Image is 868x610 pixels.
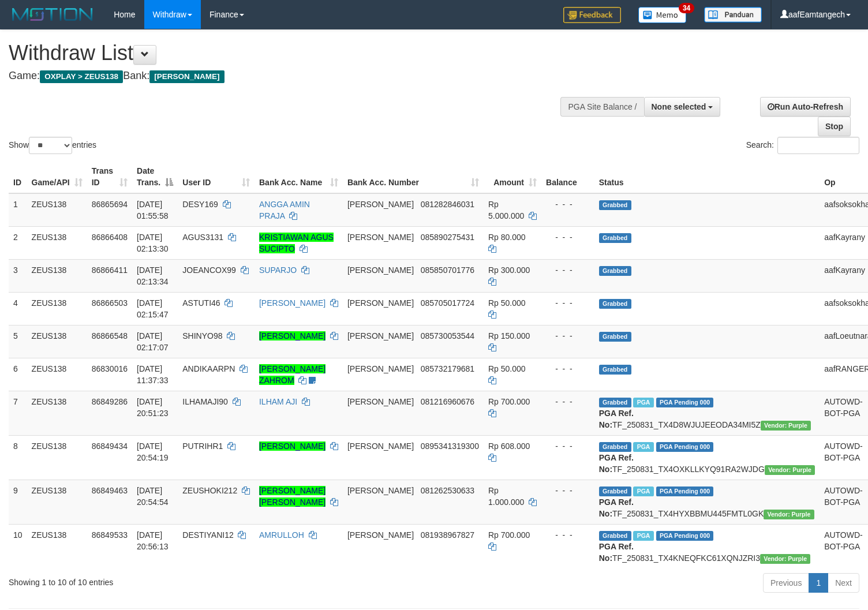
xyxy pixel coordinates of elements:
span: [DATE] 02:13:30 [137,233,169,253]
span: None selected [652,102,706,111]
div: - - - [546,330,590,342]
span: DESY169 [182,200,218,209]
span: Marked by aafRornrotha [633,531,653,541]
span: 86865694 [92,200,128,209]
td: 1 [9,193,27,227]
a: AMRULLOH [259,530,304,540]
span: [PERSON_NAME] [347,530,414,540]
div: - - - [546,396,590,407]
span: [PERSON_NAME] [347,364,414,373]
span: [DATE] 02:17:07 [137,331,169,352]
span: [DATE] 02:15:47 [137,298,169,319]
span: [DATE] 20:51:23 [137,397,169,418]
span: Grabbed [599,398,631,407]
td: ZEUS138 [27,480,87,524]
span: Grabbed [599,233,631,243]
span: [PERSON_NAME] [347,233,414,242]
td: 8 [9,435,27,480]
td: 3 [9,259,27,292]
a: Next [828,573,859,593]
span: PGA Pending [656,442,714,452]
button: None selected [644,97,721,117]
th: Bank Acc. Number: activate to sort column ascending [343,160,484,193]
span: SHINYO98 [182,331,222,340]
a: Stop [818,117,851,136]
label: Search: [746,137,859,154]
td: TF_250831_TX4KNEQFKC61XQNJZRI3 [594,524,820,568]
td: TF_250831_TX4D8WJUJEEODA34MI5Z [594,391,820,435]
th: Date Trans.: activate to sort column descending [132,160,178,193]
select: Showentries [29,137,72,154]
span: PGA Pending [656,531,714,541]
span: Rp 608.000 [488,441,530,451]
span: [DATE] 11:37:33 [137,364,169,385]
span: Grabbed [599,200,631,210]
td: ZEUS138 [27,391,87,435]
span: Grabbed [599,332,631,342]
h1: Withdraw List [9,42,567,65]
span: Rp 50.000 [488,364,526,373]
div: Showing 1 to 10 of 10 entries [9,572,353,588]
span: Marked by aafRornrotha [633,442,653,452]
div: - - - [546,363,590,375]
span: [PERSON_NAME] [347,486,414,495]
a: ILHAM AJI [259,397,297,406]
th: Trans ID: activate to sort column ascending [87,160,132,193]
span: Rp 50.000 [488,298,526,308]
span: Rp 700.000 [488,397,530,406]
div: - - - [546,264,590,276]
td: 9 [9,480,27,524]
span: Grabbed [599,266,631,276]
span: PGA Pending [656,486,714,496]
span: Copy 081282846031 to clipboard [421,200,474,209]
a: Previous [763,573,809,593]
div: - - - [546,485,590,496]
span: Marked by aafRornrotha [633,486,653,496]
span: 86866548 [92,331,128,340]
span: [PERSON_NAME] [347,397,414,406]
td: ZEUS138 [27,524,87,568]
span: 86866408 [92,233,128,242]
span: Vendor URL: https://trx4.1velocity.biz [760,554,810,564]
div: - - - [546,440,590,452]
b: PGA Ref. No: [599,542,634,563]
span: Copy 085732179681 to clipboard [421,364,474,373]
img: panduan.png [704,7,762,23]
span: Rp 150.000 [488,331,530,340]
span: Copy 085730053544 to clipboard [421,331,474,340]
td: ZEUS138 [27,292,87,325]
th: Game/API: activate to sort column ascending [27,160,87,193]
input: Search: [777,137,859,154]
span: [DATE] 20:54:19 [137,441,169,462]
a: SUPARJO [259,265,297,275]
span: 86849286 [92,397,128,406]
span: 86849434 [92,441,128,451]
span: JOEANCOX99 [182,265,236,275]
a: 1 [809,573,828,593]
td: TF_250831_TX4OXKLLKYQ91RA2WJDG [594,435,820,480]
span: ZEUSHOKI212 [182,486,237,495]
span: PUTRIHR1 [182,441,223,451]
a: Run Auto-Refresh [760,97,851,117]
a: KRISTIAWAN AGUS SUCIPTO [259,233,334,253]
span: ILHAMAJI90 [182,397,228,406]
span: Marked by aafRornrotha [633,398,653,407]
span: [PERSON_NAME] [347,265,414,275]
div: - - - [546,231,590,243]
span: [PERSON_NAME] [347,200,414,209]
span: [DATE] 20:56:13 [137,530,169,551]
span: OXPLAY > ZEUS138 [40,70,123,83]
th: User ID: activate to sort column ascending [178,160,255,193]
span: Copy 085705017724 to clipboard [421,298,474,308]
td: TF_250831_TX4HYXBBMU445FMTL0GK [594,480,820,524]
td: ZEUS138 [27,259,87,292]
span: 86830016 [92,364,128,373]
img: Button%20Memo.svg [638,7,687,23]
span: [DATE] 01:55:58 [137,200,169,220]
span: AGUS3131 [182,233,223,242]
span: Copy 081216960676 to clipboard [421,397,474,406]
h4: Game: Bank: [9,70,567,82]
span: [DATE] 20:54:54 [137,486,169,507]
a: [PERSON_NAME] [259,331,325,340]
b: PGA Ref. No: [599,409,634,429]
